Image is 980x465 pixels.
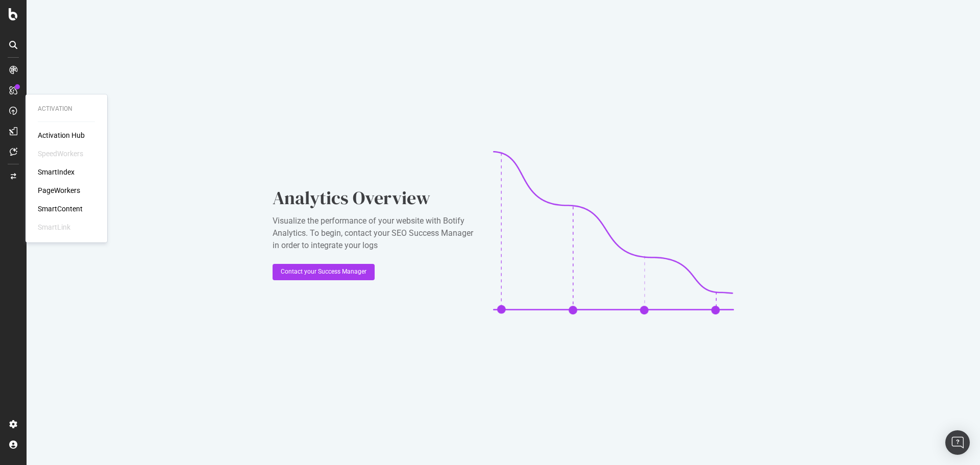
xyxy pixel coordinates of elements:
[38,222,70,232] div: SmartLink
[38,185,80,195] a: PageWorkers
[945,430,970,455] div: Open Intercom Messenger
[273,185,477,211] div: Analytics Overview
[273,215,477,252] div: Visualize the performance of your website with Botify Analytics. To begin, contact your SEO Succe...
[38,204,83,214] a: SmartContent
[38,105,95,113] div: Activation
[38,167,75,177] a: SmartIndex
[38,130,85,140] a: Activation Hub
[273,264,375,280] button: Contact your Success Manager
[38,149,83,159] div: SpeedWorkers
[493,151,734,314] img: CaL_T18e.png
[281,267,366,276] div: Contact your Success Manager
